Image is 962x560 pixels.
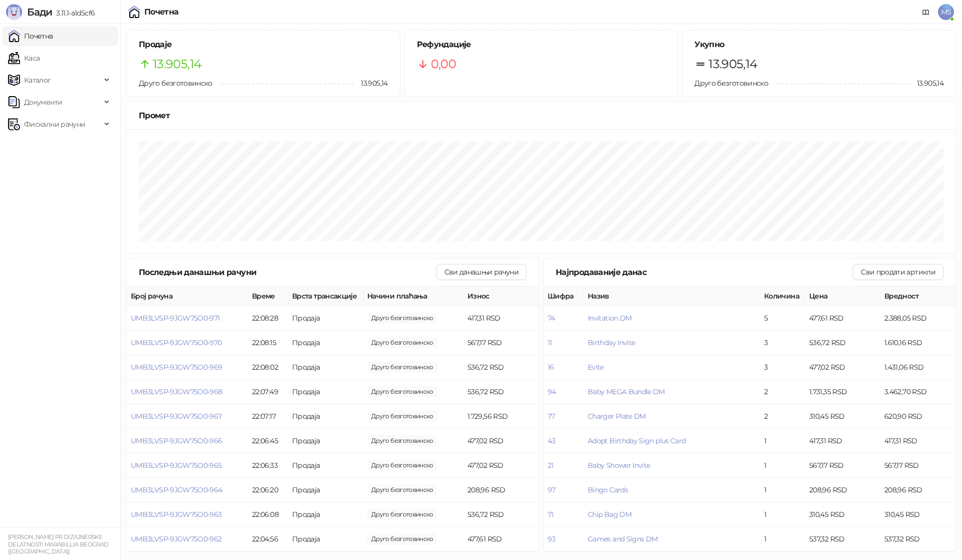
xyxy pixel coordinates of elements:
td: 22:08:15 [248,331,288,355]
span: UMB3LVSP-9JGW75O0-968 [131,387,222,396]
td: 22:06:45 [248,429,288,453]
td: 5 [760,306,805,331]
button: Birthday Invite [588,338,635,347]
span: 567,17 [367,337,437,348]
td: 567,17 RSD [463,331,539,355]
img: Logo [6,4,22,20]
td: 477,61 RSD [805,306,880,331]
span: Фискални рачуни [24,114,85,134]
span: Друго безготовинско [694,79,768,88]
td: 310,45 RSD [805,502,880,527]
td: 1 [760,453,805,478]
small: [PERSON_NAME] PR DIZAJNERSKE DELATNOSTI MARABILLIA BEOGRAD ([GEOGRAPHIC_DATA]) [8,533,108,555]
td: 1.431,06 RSD [880,355,955,380]
td: Продаја [288,429,363,453]
span: UMB3LVSP-9JGW75O0-964 [131,485,222,494]
td: 1 [760,502,805,527]
button: 43 [548,436,556,445]
button: UMB3LVSP-9JGW75O0-969 [131,363,222,372]
td: 22:07:17 [248,404,288,429]
button: UMB3LVSP-9JGW75O0-970 [131,338,222,347]
td: 537,32 RSD [880,527,955,551]
th: Назив [584,287,760,306]
button: Adopt Birthday Sign plus Card [588,436,685,445]
td: 536,72 RSD [805,331,880,355]
h5: Рефундације [417,39,666,51]
td: 2 [760,404,805,429]
span: 13.905,14 [153,55,201,74]
span: Каталог [24,70,51,90]
td: 536,72 RSD [463,502,539,527]
span: 13.905,14 [354,78,387,89]
td: 417,31 RSD [805,429,880,453]
td: 536,72 RSD [463,380,539,404]
th: Време [248,287,288,306]
td: 477,02 RSD [463,429,539,453]
span: 477,02 [367,460,437,471]
span: 13.905,14 [708,55,757,74]
td: 22:06:33 [248,453,288,478]
span: 13.905,14 [910,78,943,89]
td: 22:06:08 [248,502,288,527]
h5: Укупно [694,39,943,51]
button: 11 [548,338,552,347]
button: 77 [548,412,555,421]
td: 208,96 RSD [880,478,955,502]
td: 1.610,16 RSD [880,331,955,355]
div: Промет [139,109,943,122]
div: Последњи данашњи рачуни [139,266,436,278]
button: Charger Plate DM [588,412,646,421]
span: Evite [588,363,604,372]
td: 537,32 RSD [805,527,880,551]
button: Baby MEGA Bundle DM [588,387,665,396]
th: Вредност [880,287,955,306]
button: 71 [548,510,554,519]
span: Документи [24,92,62,112]
td: 208,96 RSD [805,478,880,502]
div: Најпродаваније данас [556,266,853,278]
button: Сви продати артикли [853,264,943,280]
td: 1.731,35 RSD [805,380,880,404]
td: 1 [760,527,805,551]
button: UMB3LVSP-9JGW75O0-967 [131,412,222,421]
span: Бади [27,6,52,18]
td: Продаја [288,355,363,380]
button: Baby Shower Invite [588,461,650,470]
td: 22:04:56 [248,527,288,551]
td: 1 [760,429,805,453]
th: Број рачуна [127,287,248,306]
td: Продаја [288,502,363,527]
button: UMB3LVSP-9JGW75O0-962 [131,534,222,543]
button: UMB3LVSP-9JGW75O0-966 [131,436,222,445]
div: Почетна [144,8,179,16]
span: UMB3LVSP-9JGW75O0-965 [131,461,222,470]
button: UMB3LVSP-9JGW75O0-963 [131,510,222,519]
td: 3 [760,331,805,355]
td: 208,96 RSD [463,478,539,502]
button: 94 [548,387,556,396]
td: Продаја [288,527,363,551]
span: 536,72 [367,362,437,373]
td: 417,31 RSD [880,429,955,453]
td: 22:07:49 [248,380,288,404]
td: 567,17 RSD [805,453,880,478]
button: 16 [548,363,554,372]
button: Invitation DM [588,314,632,323]
button: Bingo Cards [588,485,628,494]
span: 1.729,56 [367,411,437,422]
td: 567,17 RSD [880,453,955,478]
span: Друго безготовинско [139,79,212,88]
td: 2.388,05 RSD [880,306,955,331]
td: 2 [760,380,805,404]
td: Продаја [288,453,363,478]
span: 0,00 [431,55,456,74]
